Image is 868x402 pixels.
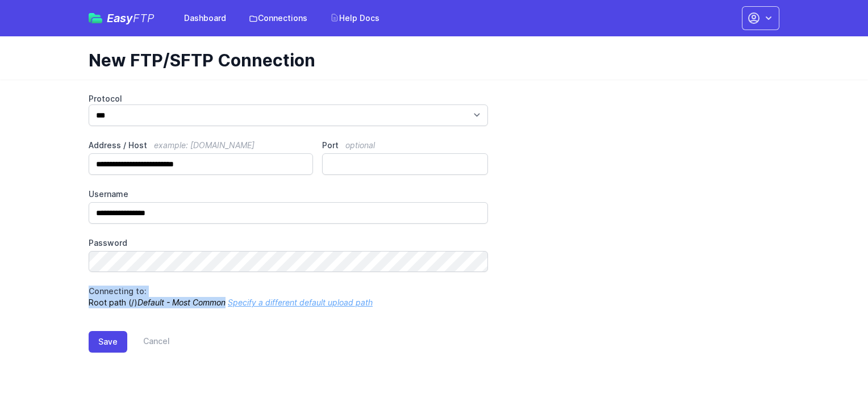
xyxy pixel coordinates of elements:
[89,331,127,353] button: Save
[177,8,233,28] a: Dashboard
[228,298,373,307] a: Specify a different default upload path
[322,140,488,151] label: Port
[89,286,488,308] p: Root path (/)
[107,12,155,24] span: Easy
[137,298,226,307] i: Default - Most Common
[89,237,488,249] label: Password
[127,331,170,353] a: Cancel
[323,8,386,28] a: Help Docs
[89,140,313,151] label: Address / Host
[133,11,155,25] span: FTP
[89,286,147,296] span: Connecting to:
[89,189,488,200] label: Username
[89,50,770,70] h1: New FTP/SFTP Connection
[811,345,854,388] iframe: Drift Widget Chat Controller
[89,12,155,24] a: EasyFTP
[242,8,314,28] a: Connections
[154,140,254,150] span: example: [DOMAIN_NAME]
[89,93,488,104] label: Protocol
[345,140,375,150] span: optional
[89,13,102,23] img: easyftp_logo.png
